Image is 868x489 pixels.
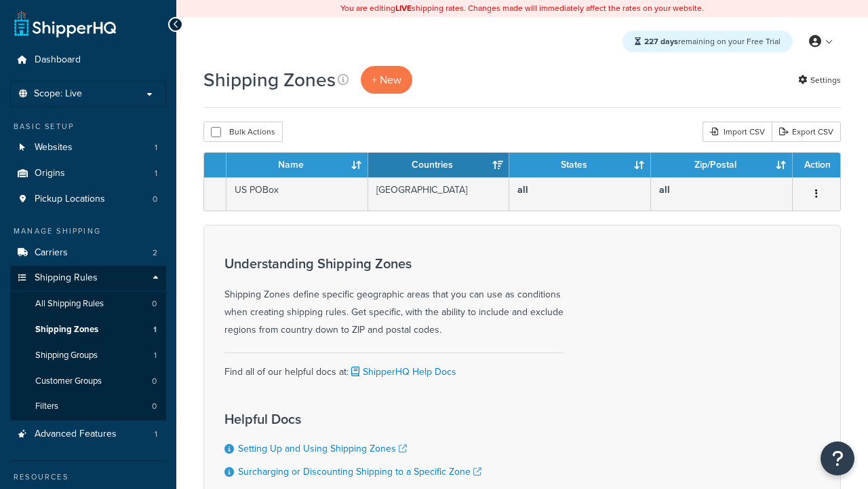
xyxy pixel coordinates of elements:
[395,2,412,14] b: LIVE
[703,122,772,142] div: Import CSV
[349,365,456,379] a: ShipperHQ Help Docs
[10,422,166,447] li: Advanced Features
[772,122,841,142] a: Export CSV
[35,272,98,284] span: Shipping Rules
[153,247,157,259] span: 2
[35,350,98,361] span: Shipping Groups
[226,177,368,211] td: US POBox
[10,240,166,266] li: Carriers
[152,298,157,310] span: 0
[10,121,166,132] div: Basic Setup
[10,343,166,368] li: Shipping Groups
[35,324,98,336] span: Shipping Zones
[35,142,73,153] span: Websites
[368,153,510,177] th: Countries: activate to sort column ascending
[10,317,166,342] a: Shipping Zones 1
[10,225,166,237] div: Manage Shipping
[154,350,157,361] span: 1
[238,465,481,479] a: Surcharging or Discounting Shipping to a Specific Zone
[35,54,81,66] span: Dashboard
[10,369,166,394] li: Customer Groups
[10,317,166,342] li: Shipping Zones
[821,441,854,475] button: Open Resource Center
[10,187,166,212] a: Pickup Locations 0
[153,194,157,205] span: 0
[10,187,166,212] li: Pickup Locations
[10,161,166,186] a: Origins 1
[10,135,166,160] li: Websites
[509,153,651,177] th: States: activate to sort column ascending
[153,324,157,336] span: 1
[10,422,166,447] a: Advanced Features 1
[35,376,102,387] span: Customer Groups
[10,135,166,160] a: Websites 1
[10,394,166,419] a: Filters 0
[152,376,157,387] span: 0
[644,35,678,48] strong: 227 days
[10,266,166,420] li: Shipping Rules
[34,88,82,100] span: Scope: Live
[155,429,157,440] span: 1
[224,256,564,271] h3: Understanding Shipping Zones
[10,471,166,483] div: Resources
[10,161,166,186] li: Origins
[623,31,793,52] div: remaining on your Free Trial
[10,266,166,291] a: Shipping Rules
[224,412,481,427] h3: Helpful Docs
[152,401,157,412] span: 0
[10,291,166,316] li: All Shipping Rules
[155,142,157,153] span: 1
[10,343,166,368] a: Shipping Groups 1
[203,122,283,142] button: Bulk Actions
[659,183,670,197] b: all
[10,369,166,394] a: Customer Groups 0
[226,153,368,177] th: Name: activate to sort column ascending
[10,240,166,266] a: Carriers 2
[35,247,68,259] span: Carriers
[798,71,841,90] a: Settings
[224,352,564,381] div: Find all of our helpful docs at:
[368,177,510,211] td: [GEOGRAPHIC_DATA]
[10,291,166,316] a: All Shipping Rules 0
[10,394,166,419] li: Filters
[238,441,407,456] a: Setting Up and Using Shipping Zones
[793,153,840,177] th: Action
[203,67,336,93] h1: Shipping Zones
[651,153,793,177] th: Zip/Postal: activate to sort column ascending
[517,183,528,197] b: all
[361,66,412,94] a: + New
[155,168,157,179] span: 1
[35,168,65,179] span: Origins
[372,72,401,88] span: + New
[35,194,105,205] span: Pickup Locations
[224,256,564,339] div: Shipping Zones define specific geographic areas that you can use as conditions when creating ship...
[14,10,116,37] a: ShipperHQ Home
[10,48,166,73] a: Dashboard
[35,401,58,412] span: Filters
[35,298,104,310] span: All Shipping Rules
[35,429,117,440] span: Advanced Features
